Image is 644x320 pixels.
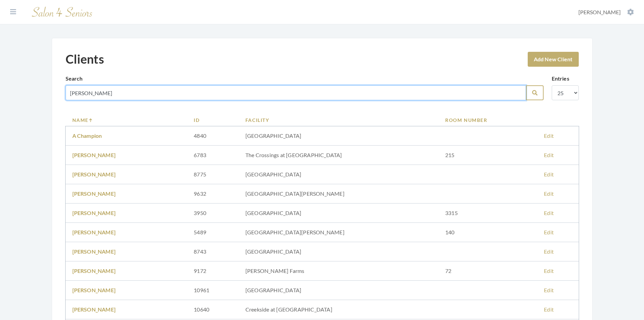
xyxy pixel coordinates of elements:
a: Edit [544,190,554,197]
td: 10961 [187,281,239,300]
td: [GEOGRAPHIC_DATA] [239,165,438,184]
a: ID [194,116,232,124]
td: 5489 [187,223,239,242]
td: Creekside at [GEOGRAPHIC_DATA] [239,300,438,319]
td: 8775 [187,165,239,184]
td: 72 [438,261,537,281]
a: [PERSON_NAME] [72,306,116,313]
label: Search [66,74,83,83]
td: 3950 [187,204,239,223]
a: Edit [544,287,554,293]
td: [PERSON_NAME] Farms [239,261,438,281]
td: 215 [438,146,537,165]
a: A Champion [72,132,102,139]
td: 9172 [187,261,239,281]
td: [GEOGRAPHIC_DATA][PERSON_NAME] [239,184,438,204]
a: [PERSON_NAME] [72,229,116,235]
a: Edit [544,152,554,158]
td: 8743 [187,242,239,261]
a: Edit [544,210,554,216]
a: [PERSON_NAME] [72,152,116,158]
a: Name [72,116,181,124]
a: [PERSON_NAME] [72,190,116,197]
a: Facility [245,116,432,124]
td: 9632 [187,184,239,204]
button: [PERSON_NAME] [576,8,636,16]
a: Add New Client [528,52,579,67]
a: [PERSON_NAME] [72,287,116,293]
input: Search by name, facility or room number [66,85,526,100]
td: [GEOGRAPHIC_DATA] [239,242,438,261]
td: [GEOGRAPHIC_DATA] [239,126,438,146]
td: [GEOGRAPHIC_DATA] [239,204,438,223]
a: Edit [544,268,554,274]
td: 10640 [187,300,239,319]
span: [PERSON_NAME] [578,9,621,15]
a: [PERSON_NAME] [72,171,116,177]
a: [PERSON_NAME] [72,248,116,255]
a: Edit [544,306,554,313]
a: [PERSON_NAME] [72,268,116,274]
td: 6783 [187,146,239,165]
a: [PERSON_NAME] [72,210,116,216]
img: Salon 4 Seniors [28,4,96,20]
a: Edit [544,229,554,235]
td: [GEOGRAPHIC_DATA] [239,281,438,300]
td: 140 [438,223,537,242]
a: Edit [544,171,554,177]
a: Edit [544,132,554,139]
td: 4840 [187,126,239,146]
td: The Crossings at [GEOGRAPHIC_DATA] [239,146,438,165]
a: Edit [544,248,554,255]
h1: Clients [66,52,104,66]
td: 3315 [438,204,537,223]
label: Entries [552,74,569,83]
td: [GEOGRAPHIC_DATA][PERSON_NAME] [239,223,438,242]
a: Room Number [445,116,530,124]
